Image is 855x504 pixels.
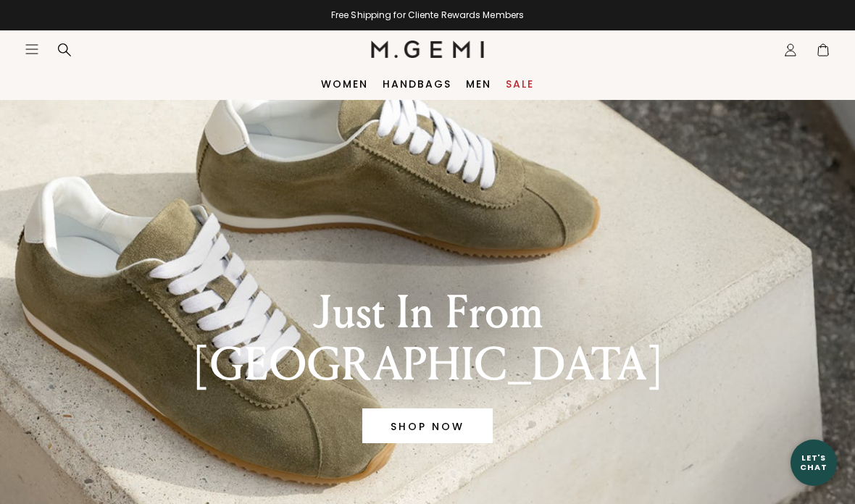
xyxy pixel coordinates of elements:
[371,41,485,58] img: M.Gemi
[25,42,39,56] button: Open site menu
[159,287,696,391] div: Just In From [GEOGRAPHIC_DATA]
[791,453,837,471] div: Let's Chat
[383,78,451,90] a: Handbags
[506,78,534,90] a: Sale
[321,78,368,90] a: Women
[466,78,491,90] a: Men
[362,408,493,443] a: Banner primary button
